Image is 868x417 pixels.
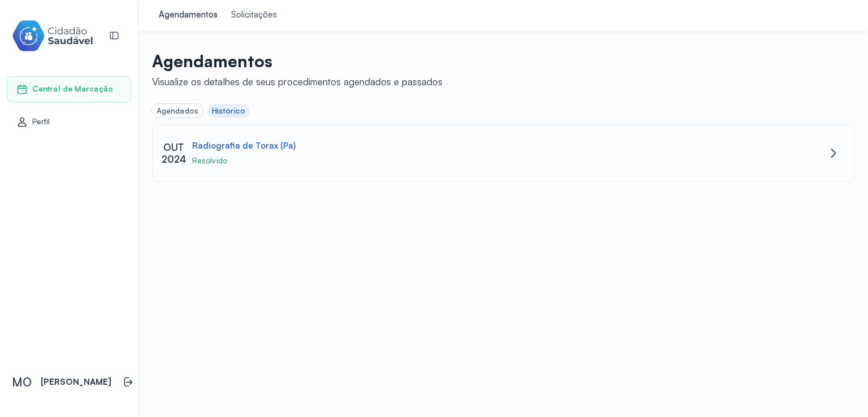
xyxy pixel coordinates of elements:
div: Histórico [212,106,245,116]
a: Perfil [16,116,121,128]
span: MO [12,375,32,389]
p: Agendamentos [152,51,442,71]
a: Central de Marcação [16,84,121,95]
img: cidadao-saudavel-filled-logo.svg [12,18,93,54]
div: Agendados [157,106,198,116]
div: Solicitações [231,10,277,21]
div: OUT [163,141,184,153]
div: Radiografia de Torax (Pa) [192,141,296,151]
p: [PERSON_NAME] [41,377,111,388]
div: 2024 [162,153,186,165]
span: Perfil [32,117,50,127]
span: Central de Marcação [32,84,113,94]
div: Agendamentos [159,10,218,21]
div: Visualize os detalhes de seus procedimentos agendados e passados [152,76,442,88]
div: Resolvido [192,156,756,166]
